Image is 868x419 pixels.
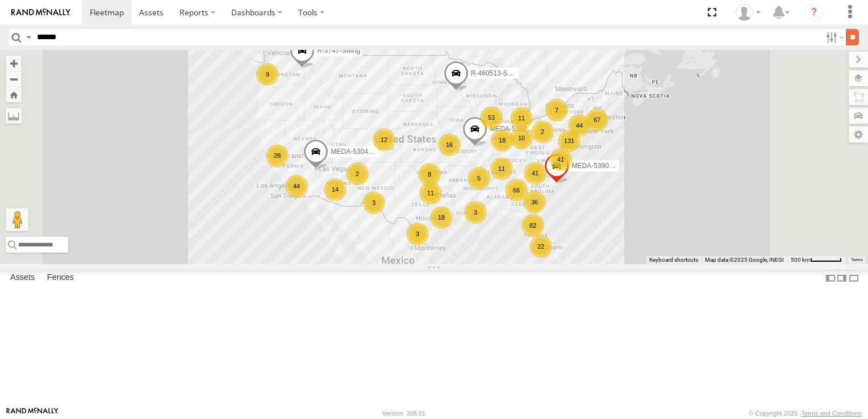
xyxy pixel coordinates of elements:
label: Hide Summary Table [848,270,859,286]
label: Search Query [24,29,33,45]
label: Dock Summary Table to the Left [825,270,836,286]
span: MEDA-535204-Roll [490,125,548,133]
span: Map data ©2025 Google, INEGI [705,257,784,263]
button: Zoom in [6,56,22,71]
a: Terms and Conditions [802,410,862,417]
div: © Copyright 2025 - [749,410,862,417]
label: Map Settings [849,127,868,143]
span: R-3747-Swing [317,46,360,54]
div: 9 [256,63,279,86]
a: Visit our Website [6,408,59,419]
label: Measure [6,108,22,124]
div: 7 [545,99,568,121]
img: rand-logo.svg [11,9,70,16]
div: 3 [464,201,487,224]
div: 28 [266,144,289,167]
button: Map Scale: 500 km per 52 pixels [787,256,845,264]
div: 11 [419,182,442,204]
button: Drag Pegman onto the map to open Street View [6,208,28,231]
i: ? [805,3,823,22]
div: 41 [549,148,572,171]
div: 53 [480,106,503,129]
div: 2 [346,162,369,185]
div: 11 [490,157,513,180]
div: 82 [521,214,544,237]
span: MEDA-539001-Roll [571,162,630,170]
label: Assets [5,270,40,286]
span: R-460513-Swing [471,69,521,77]
div: 18 [430,206,453,229]
div: 5 [468,167,490,190]
label: Fences [41,270,80,286]
div: 44 [285,175,308,198]
div: 67 [586,108,608,131]
div: 18 [491,129,514,152]
div: 66 [505,179,528,202]
button: Keyboard shortcuts [649,256,698,264]
div: 16 [438,133,461,156]
div: 3 [406,223,429,245]
label: Dock Summary Table to the Right [836,270,848,286]
div: 10 [510,127,533,149]
div: 44 [568,114,591,137]
div: 3 [362,191,385,214]
span: 500 km [791,257,810,263]
div: 131 [558,129,581,152]
div: 14 [324,178,347,201]
div: 8 [418,163,441,186]
button: Zoom Home [6,87,22,102]
div: 41 [524,162,546,185]
span: MEDA-530413-Swing [331,147,396,155]
div: 22 [529,235,552,258]
div: Version: 308.01 [382,410,425,417]
label: Search Filter Options [821,29,846,45]
div: Jennifer Albro [732,4,765,21]
div: 2 [531,120,554,143]
div: 12 [373,128,395,151]
div: 36 [523,191,546,213]
a: Terms (opens in new tab) [851,257,863,262]
div: 11 [510,107,533,129]
button: Zoom out [6,71,22,87]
